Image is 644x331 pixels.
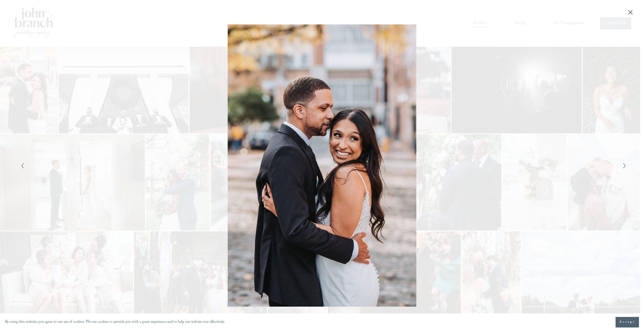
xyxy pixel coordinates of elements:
button: Accept [616,317,639,327]
button: Next Slide [621,162,625,169]
span: Accept [619,320,635,325]
button: Previous Slide [19,162,23,169]
p: By using this website, you agree to our use of cookies. We use cookies to provide you with a grea... [5,319,225,326]
button: Close [626,10,634,15]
